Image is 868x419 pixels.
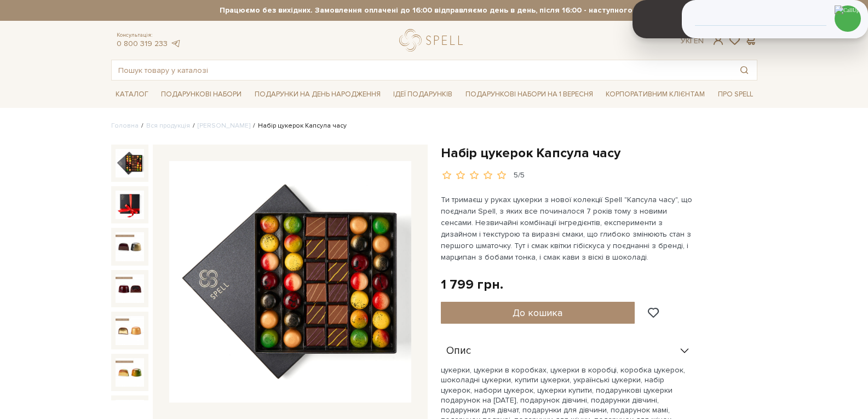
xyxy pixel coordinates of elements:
[690,36,692,45] span: |
[389,86,457,103] a: Ідеї подарунків
[441,145,757,162] h1: Набір цукерок Капсула часу
[116,316,144,345] img: Набір цукерок Капсула часу
[250,86,385,103] a: Подарунки на День народження
[116,191,144,219] img: Набір цукерок Капсула часу
[441,302,635,324] button: До кошика
[461,85,597,104] a: Подарункові набори на 1 Вересня
[399,29,468,51] a: logo
[117,39,168,48] a: 0 800 319 233
[111,5,757,15] strong: Працюємо без вихідних. Замовлення оплачені до 16:00 відправляємо день в день, після 16:00 - насту...
[714,86,757,103] a: Про Spell
[117,32,181,39] span: Консультація:
[116,274,144,303] img: Набір цукерок Капсула часу
[514,170,525,181] div: 5/5
[681,36,704,46] div: Ук
[170,39,181,48] a: telegram
[157,86,246,103] a: Подарункові набори
[250,121,347,131] li: Набір цукерок Капсула часу
[732,60,757,80] button: Пошук товару у каталозі
[116,358,144,387] img: Набір цукерок Капсула часу
[146,122,190,130] a: Вся продукція
[111,86,153,103] a: Каталог
[601,85,709,104] a: Корпоративним клієнтам
[169,161,411,403] img: Набір цукерок Капсула часу
[112,60,732,80] input: Пошук товару у каталозі
[441,276,503,293] div: 1 799 грн.
[441,194,698,263] p: Ти тримаєш у руках цукерки з нової колекції Spell "Капсула часу", що поєднали Spell, з яких все п...
[198,122,250,130] a: [PERSON_NAME]
[116,149,144,177] img: Набір цукерок Капсула часу
[694,36,704,45] a: En
[513,307,562,319] span: До кошика
[116,232,144,261] img: Набір цукерок Капсула часу
[446,346,471,356] span: Опис
[111,122,139,130] a: Головна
